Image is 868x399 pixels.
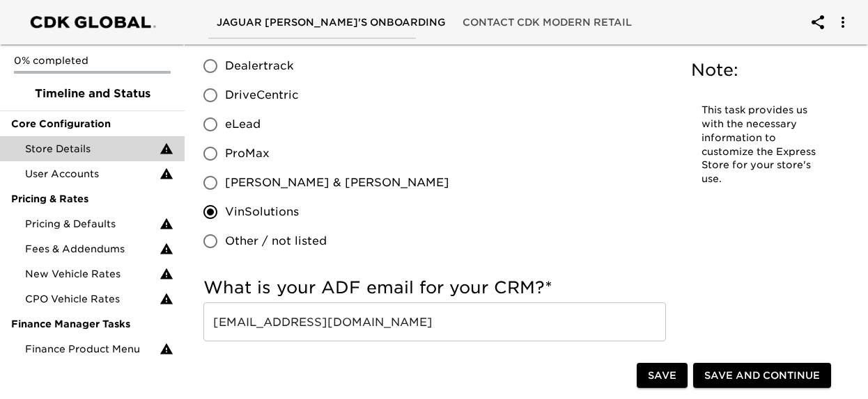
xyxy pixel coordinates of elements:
[11,117,173,131] span: Core Configuration
[25,342,160,356] span: Finance Product Menu
[225,233,327,250] span: Other / not listed
[217,14,446,31] span: Jaguar [PERSON_NAME]'s Onboarding
[25,242,160,256] span: Fees & Addendums
[637,363,688,389] button: Save
[25,292,160,306] span: CPO Vehicle Rates
[25,217,160,231] span: Pricing & Defaults
[225,116,261,133] span: eLead
[225,204,299,220] span: VinSolutions
[648,367,676,384] span: Save
[225,58,294,74] span: Dealertrack
[463,14,632,31] span: Contact CDK Modern Retail
[691,59,828,81] h5: Note:
[25,142,160,156] span: Store Details
[11,192,173,206] span: Pricing & Rates
[11,85,173,102] span: Timeline and Status
[693,363,831,389] button: Save and Continue
[25,267,160,281] span: New Vehicle Rates
[801,6,835,39] button: account of current user
[702,104,818,186] p: This task provides us with the necessary information to customize the Express Store for your stor...
[25,167,160,181] span: User Accounts
[203,302,666,341] input: Example: store_leads@my_leads_CRM.com
[14,54,171,67] p: 0% completed
[225,174,449,191] span: [PERSON_NAME] & [PERSON_NAME]
[11,317,173,331] span: Finance Manager Tasks
[225,145,270,162] span: ProMax
[203,277,666,299] h5: What is your ADF email for your CRM?
[225,87,299,104] span: DriveCentric
[704,367,820,384] span: Save and Continue
[826,6,860,39] button: account of current user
